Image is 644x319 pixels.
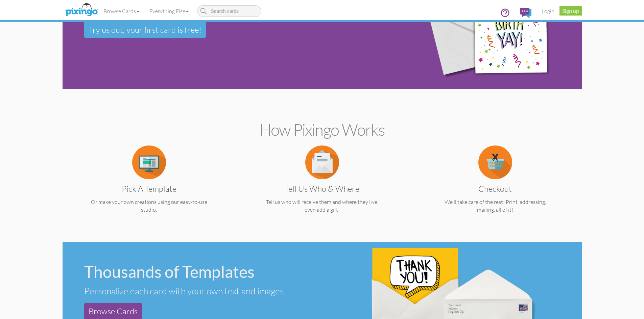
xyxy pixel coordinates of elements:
[559,6,582,16] a: Sign up
[76,198,222,214] p: Or make your own creations using our easy-to-use studio.
[422,198,569,214] p: We'll take care of the rest! Print, addressing, mailing, all of it!
[478,145,512,179] img: item.alt
[520,8,531,18] img: comments.svg
[132,145,166,179] img: item.alt
[305,145,339,179] img: item.alt
[249,158,396,214] a: Tell us Who & Where Tell us who will receive them and where they live, even add a gift!
[422,158,569,214] a: Checkout We'll take care of the rest! Print, addressing, mailing, all of it!
[98,3,144,20] a: Browse Cards
[84,264,317,280] div: Thousands of Templates
[74,121,570,139] h2: How Pixingo works
[254,184,390,193] h3: Tell us Who & Where
[64,2,99,19] img: pixingo logo
[84,22,206,38] a: Try us out, your first card is free!
[89,25,201,35] span: Try us out, your first card is free!
[197,5,261,17] input: Search cards
[427,184,564,193] h3: Checkout
[144,3,194,20] a: Everything Else
[249,198,396,214] p: Tell us who will receive them and where they live, even add a gift!
[536,3,559,20] a: Login
[76,158,222,214] a: Pick a Template Or make your own creations using our easy-to-use studio.
[81,184,217,193] h3: Pick a Template
[84,285,317,296] div: Personalize each card with your own text and images.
